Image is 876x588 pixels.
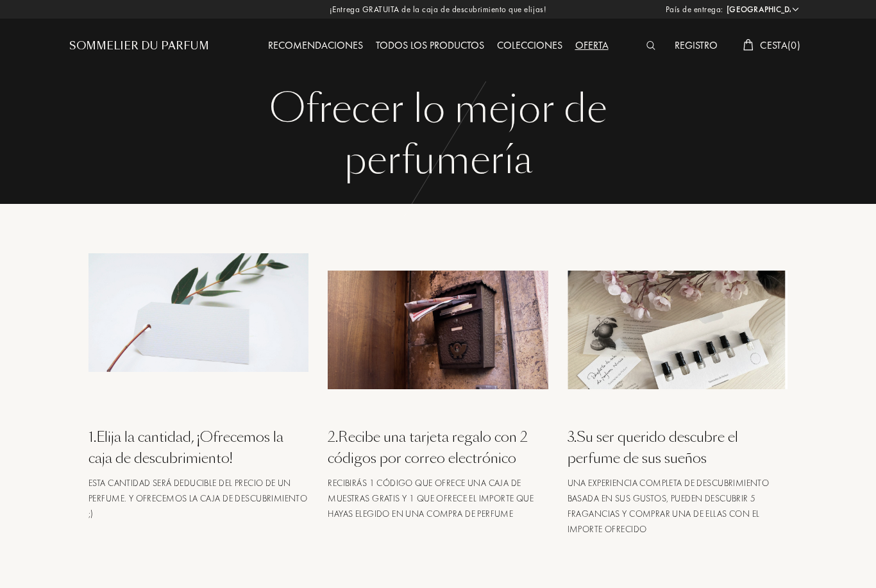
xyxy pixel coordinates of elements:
a: Sommelier du Parfum [69,38,209,54]
img: cart_white.svg [743,39,754,51]
div: 3 . Su ser querido descubre el perfume de sus sueños [568,426,788,469]
div: Una experiencia completa de descubrimiento basada en sus gustos, pueden descubrir 5 fragancias y ... [568,475,788,537]
img: gift_2.jpg [328,271,548,389]
div: Todos los productos [369,38,491,55]
div: 2 . Recibe una tarjeta regalo con 2 códigos por correo electrónico [328,426,548,469]
div: Ofrecer lo mejor de [79,83,797,135]
img: gift_1.jpg [88,253,308,372]
div: perfumería [79,135,797,186]
a: Recomendaciones [262,38,369,52]
div: Recomendaciones [262,38,369,55]
a: Todos los productos [369,38,491,52]
div: Recibirás 1 código que ofrece una caja de muestras gratis y 1 que ofrece el importe que hayas ele... [328,475,548,521]
img: search_icn_white.svg [646,41,656,50]
a: Registro [668,38,724,52]
div: 1 . Elija la cantidad, ¡Ofrecemos la caja de descubrimiento! [88,426,308,469]
div: Registro [668,38,724,55]
a: Oferta [569,38,615,52]
img: gift_3.jpg [568,271,788,389]
span: País de entrega: [666,3,723,16]
div: Esta cantidad será deducible del precio de un perfume. Y ofrecemos la caja de descubrimiento ;) [88,475,308,521]
div: Colecciones [491,38,569,55]
div: Oferta [569,38,615,55]
span: Cesta ( 0 ) [760,38,800,52]
a: Colecciones [491,38,569,52]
